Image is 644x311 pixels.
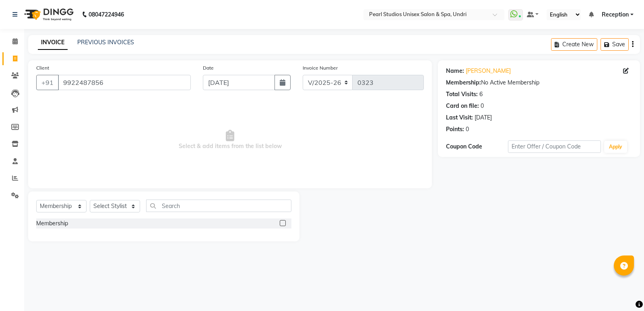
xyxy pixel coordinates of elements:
div: Membership [36,219,68,228]
div: Membership: [446,78,481,87]
button: +91 [36,75,59,90]
button: Create New [551,38,597,51]
input: Search by Name/Mobile/Email/Code [58,75,191,90]
label: Client [36,64,49,72]
a: INVOICE [38,35,68,50]
span: Reception [602,10,629,19]
div: Total Visits: [446,90,478,99]
img: logo [21,3,76,26]
iframe: chat widget [610,279,636,303]
div: Card on file: [446,102,479,110]
a: [PERSON_NAME] [466,67,511,75]
div: Name: [446,67,464,75]
div: 0 [466,125,469,134]
div: Last Visit: [446,113,473,122]
button: Apply [604,141,627,153]
b: 08047224946 [89,3,124,26]
label: Date [203,64,214,72]
input: Search [146,200,291,212]
div: 0 [481,102,484,110]
label: Invoice Number [303,64,338,72]
button: Save [601,38,629,51]
span: Select & add items from the list below [36,100,424,180]
input: Enter Offer / Coupon Code [508,140,601,153]
a: PREVIOUS INVOICES [77,39,134,46]
div: Coupon Code [446,142,508,151]
div: No Active Membership [446,78,632,87]
div: 6 [479,90,483,99]
div: Points: [446,125,464,134]
div: [DATE] [475,113,492,122]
